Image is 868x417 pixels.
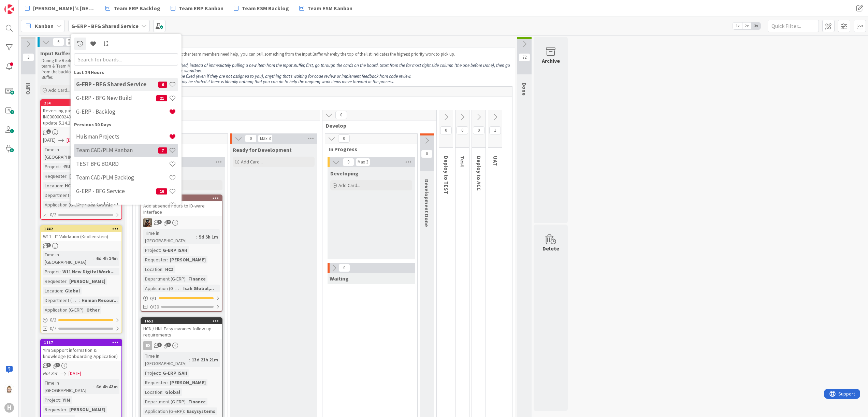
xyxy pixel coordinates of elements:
[358,160,368,164] div: Max 3
[160,246,161,254] span: :
[489,126,501,134] span: 1
[25,83,32,95] span: INFO
[46,363,51,367] span: 1
[179,4,223,12] span: Team ERP Kanban
[71,23,139,29] b: G-ERP - BFG Shared Service
[307,4,352,12] span: Team ESM Kanban
[60,163,61,170] span: :
[157,343,162,347] span: 3
[43,146,93,161] div: Time in [GEOGRAPHIC_DATA]
[95,255,119,262] div: 6d 4h 14m
[440,126,452,134] span: 0
[160,369,161,377] span: :
[85,306,101,314] div: Other
[143,229,196,244] div: Time in [GEOGRAPHIC_DATA]
[521,83,528,96] span: Done
[167,379,168,386] span: :
[43,163,60,170] div: Project
[60,396,61,404] span: :
[4,403,14,413] div: H
[93,255,95,262] span: :
[141,341,222,350] div: ID
[44,101,121,105] div: 264
[476,156,482,191] span: Deploy to ACC
[330,275,349,282] span: Waiting
[768,20,819,32] input: Quick Filter...
[76,174,169,181] h4: Team CAD/PLM Backlog
[295,2,357,14] a: Team ESM Kanban
[61,268,116,275] div: W11 New Digital Work...
[158,81,167,87] span: 6
[143,256,167,263] div: Requester
[751,23,761,29] span: 3x
[143,352,189,367] div: Time in [GEOGRAPHIC_DATA]
[542,244,559,253] div: Delete
[131,62,511,74] em: Once a piece of work is finished, instead of immediately pulling a new item from the Input Buffer...
[343,158,354,166] span: 0
[41,340,121,346] div: 1187
[167,256,168,263] span: :
[41,106,121,127] div: Reversing payment on the go | INC000000243612 waiting for isah update 5.14.2
[326,122,428,129] span: Develop
[143,285,180,292] div: Application (G-ERP)
[143,388,162,396] div: Location
[48,87,70,93] span: Add Card...
[338,134,350,143] span: 0
[14,1,31,9] span: Support
[133,99,504,105] span: Changes (DEV)
[43,406,67,413] div: Requester
[61,163,77,170] div: -RUN-
[35,22,54,30] span: Kanban
[41,100,121,106] div: 264
[335,111,347,119] span: 0
[41,316,121,324] div: 0/2
[185,407,217,415] div: Easysystems
[43,172,67,180] div: Requester
[161,369,189,377] div: G-ERP ISAH
[186,275,187,283] span: :
[84,306,85,314] span: :
[141,294,222,303] div: 0/1
[542,57,560,65] div: Archive
[43,306,84,314] div: Application (G-ERP)
[43,268,60,275] div: Project
[144,319,222,323] div: 1653
[53,38,64,46] span: 6
[4,4,14,14] img: Visit kanbanzone.com
[180,285,182,292] span: :
[519,53,530,61] span: 72
[162,388,163,396] span: :
[167,2,228,14] a: Team ERP Kanban
[141,218,222,227] div: VK
[158,147,167,153] span: 7
[67,172,68,180] span: :
[156,95,167,101] span: 21
[43,201,84,208] div: Application (G-ERP)
[68,42,76,45] div: Max 6
[33,4,95,12] span: [PERSON_NAME]'s [GEOGRAPHIC_DATA]
[150,303,159,311] span: 0/30
[141,195,222,312] a: 1687Add absence hours to ID-ware interfaceVKTime in [GEOGRAPHIC_DATA]:5d 5h 1mProject:G-ERP ISAHR...
[68,277,107,285] div: [PERSON_NAME]
[421,150,433,158] span: 0
[95,383,119,390] div: 6d 4h 43m
[143,341,152,350] div: ID
[43,277,67,285] div: Requester
[60,268,61,275] span: :
[46,243,51,247] span: 1
[41,226,121,241] div: 1442W11 - IT Validation (Knollenstein)
[43,191,85,199] div: Department (G-ERP)
[44,340,121,345] div: 1187
[182,285,216,292] div: Isah Global,...
[76,81,158,88] h4: G-ERP - BFG Shared Service
[157,220,162,224] span: 5
[42,58,121,80] p: During the Replenishment Meeting the team & Team Manager will select items from the backlog to pu...
[63,182,75,189] div: HCZ
[156,188,167,194] span: 16
[69,370,81,377] span: [DATE]
[186,398,187,405] span: :
[167,220,171,224] span: 2
[143,369,160,377] div: Project
[338,182,360,188] span: Add Card...
[492,156,499,166] span: UAT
